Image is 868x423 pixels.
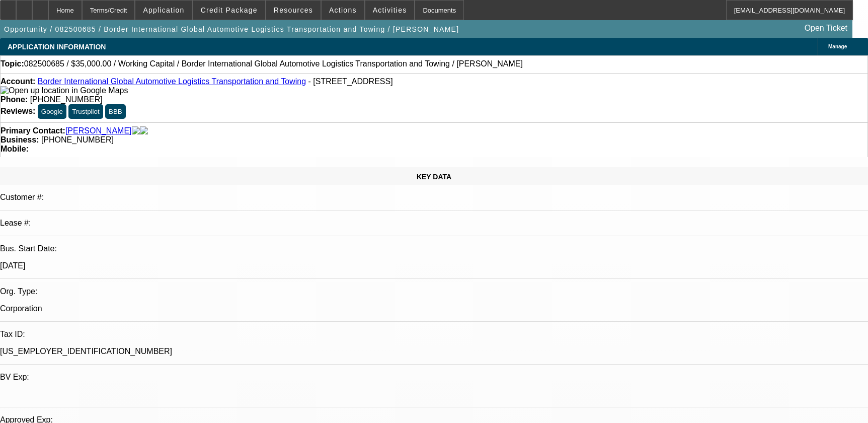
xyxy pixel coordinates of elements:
[135,1,192,20] button: Application
[1,126,65,135] strong: Primary Contact:
[322,1,364,20] button: Actions
[38,104,66,119] button: Google
[38,77,306,86] a: Border International Global Automotive Logistics Transportation and Towing
[201,6,258,14] span: Credit Package
[132,126,140,135] img: facebook-icon.png
[1,135,39,144] strong: Business:
[1,77,35,86] strong: Account:
[308,77,393,86] span: - [STREET_ADDRESS]
[105,104,126,119] button: BBB
[266,1,321,20] button: Resources
[365,1,415,20] button: Activities
[143,6,184,14] span: Application
[140,126,148,135] img: linkedin-icon.png
[1,86,128,95] a: View Google Maps
[1,107,35,115] strong: Reviews:
[329,6,357,14] span: Actions
[30,95,103,104] span: [PHONE_NUMBER]
[24,59,523,68] span: 082500685 / $35,000.00 / Working Capital / Border International Global Automotive Logistics Trans...
[68,104,103,119] button: Trustpilot
[193,1,265,20] button: Credit Package
[41,135,114,144] span: [PHONE_NUMBER]
[373,6,407,14] span: Activities
[828,44,847,49] span: Manage
[1,86,128,95] img: Open up location in Google Maps
[417,173,451,181] span: KEY DATA
[8,43,106,51] span: APPLICATION INFORMATION
[1,59,24,68] strong: Topic:
[4,25,459,33] span: Opportunity / 082500685 / Border International Global Automotive Logistics Transportation and Tow...
[65,126,132,135] a: [PERSON_NAME]
[1,95,28,104] strong: Phone:
[1,145,29,153] strong: Mobile:
[801,20,851,37] a: Open Ticket
[274,6,313,14] span: Resources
